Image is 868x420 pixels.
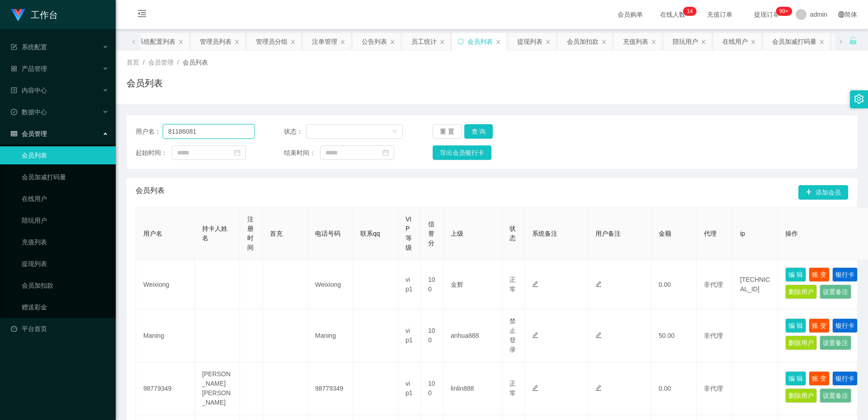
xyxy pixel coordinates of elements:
[270,230,283,237] span: 首充
[451,230,463,237] span: 上级
[809,318,830,333] button: 账 变
[704,385,723,392] span: 非代理
[701,39,706,45] i: 图标: close
[11,320,108,338] a: 图标: dashboard平台首页
[406,215,412,251] span: VIP等级
[532,332,538,338] i: 图标: edit
[22,298,108,316] a: 赠送彩金
[683,7,696,16] sup: 14
[443,309,502,362] td: anhua888
[136,127,163,136] span: 用户名：
[22,211,108,229] a: 陪玩用户
[22,233,108,251] a: 充值列表
[776,7,792,16] sup: 1081
[11,87,47,94] span: 内容中心
[838,11,844,18] i: 图标: global
[136,362,195,415] td: 98779349
[132,39,136,44] i: 图标: left
[785,318,806,333] button: 编 辑
[443,362,502,415] td: linlin888
[11,65,17,72] i: 图标: appstore-o
[832,318,858,333] button: 银行卡
[411,33,437,50] div: 员工统计
[247,215,254,251] span: 注册时间
[509,317,516,353] span: 禁止登录
[595,230,621,237] span: 用户备注
[819,39,825,45] i: 图标: close
[545,39,551,45] i: 图标: close
[421,362,443,415] td: 100
[820,285,851,299] button: 设置备注
[832,267,858,282] button: 银行卡
[22,276,108,294] a: 会员加扣款
[704,332,723,339] span: 非代理
[601,39,607,45] i: 图标: close
[136,260,195,309] td: Weixiong
[11,109,17,115] i: 图标: check-circle-o
[200,33,231,50] div: 管理员列表
[163,124,255,139] input: 请输入用户名
[595,281,602,287] i: 图标: edit
[567,33,599,50] div: 会员加扣款
[234,39,240,45] i: 图标: close
[308,362,353,415] td: 98779349
[11,44,17,50] i: 图标: form
[312,33,337,50] div: 注单管理
[532,230,557,237] span: 系统备注
[623,33,648,50] div: 充值列表
[11,9,25,22] img: logo.9652507e.png
[22,168,108,186] a: 会员加减打码量
[11,65,47,72] span: 产品管理
[428,220,434,247] span: 信誉分
[722,33,748,50] div: 在线用户
[651,39,656,45] i: 图标: close
[733,260,778,309] td: [TECHNICAL_ID]
[234,149,241,156] i: 图标: calendar
[11,43,47,51] span: 系统配置
[178,39,184,45] i: 图标: close
[785,230,798,237] span: 操作
[532,281,538,287] i: 图标: edit
[284,148,320,158] span: 结束时间：
[750,11,784,18] span: 提现订单
[832,371,858,386] button: 银行卡
[785,267,806,282] button: 编 辑
[651,309,697,362] td: 50.00
[127,0,157,29] i: 图标: menu-fold
[704,281,723,288] span: 非代理
[651,362,697,415] td: 0.00
[509,380,516,397] span: 正常
[740,230,745,237] span: ip
[673,33,698,50] div: 陪玩用户
[183,59,208,66] span: 会员列表
[177,59,179,66] span: /
[820,388,851,403] button: 设置备注
[31,0,58,29] h1: 工作台
[136,309,195,362] td: Maning
[433,145,491,160] button: 导出会员银行卡
[809,371,830,386] button: 账 变
[809,267,830,282] button: 账 变
[127,76,163,90] h1: 会员列表
[854,94,864,104] i: 图标: setting
[11,11,58,18] a: 工作台
[656,11,690,18] span: 在线人数
[772,33,816,50] div: 会员加减打码量
[704,230,717,237] span: 代理
[362,33,387,50] div: 公告列表
[137,33,175,50] div: 系统配置列表
[290,39,296,45] i: 图标: close
[651,260,697,309] td: 0.00
[595,385,602,391] i: 图标: edit
[849,37,857,45] i: 图标: unlock
[136,185,165,200] span: 会员列表
[143,230,162,237] span: 用户名
[785,336,817,350] button: 删除用户
[360,230,380,237] span: 联系qq
[517,33,542,50] div: 提现列表
[398,362,421,415] td: vip1
[11,87,17,93] i: 图标: profile
[390,39,395,45] i: 图标: close
[509,276,516,293] span: 正常
[690,7,693,16] p: 4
